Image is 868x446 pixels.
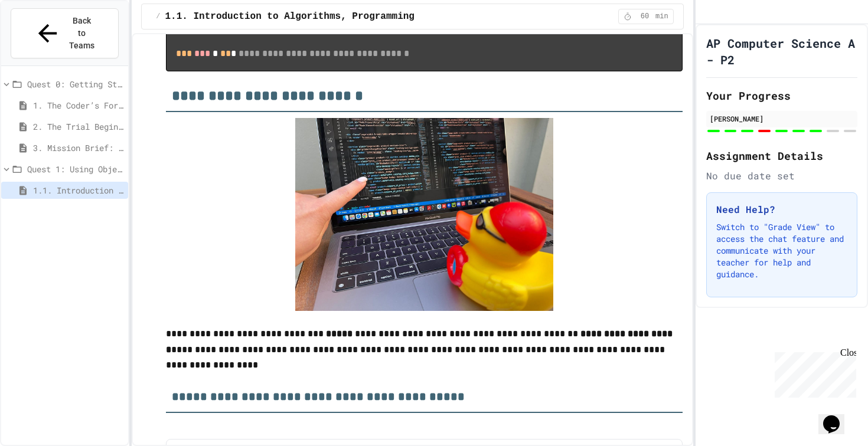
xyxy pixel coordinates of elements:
div: Chat with us now!Close [5,5,81,75]
span: Quest 0: Getting Started [27,78,123,90]
span: 1.1. Introduction to Algorithms, Programming, and Compilers [165,9,500,24]
span: min [655,12,668,21]
h2: Your Progress [706,87,857,104]
div: No due date set [706,169,857,183]
span: 1.1. Introduction to Algorithms, Programming, and Compilers [33,184,123,196]
h3: Need Help? [716,202,847,217]
button: Back to Teams [11,8,119,58]
p: Switch to "Grade View" to access the chat feature and communicate with your teacher for help and ... [716,221,847,280]
span: Back to Teams [68,15,96,52]
div: [PERSON_NAME] [710,113,854,124]
iframe: chat widget [818,399,856,434]
span: / [156,12,160,21]
span: 3. Mission Brief: Print vs. Println Quest [33,142,123,154]
span: 1. The Coder’s Forge [33,99,123,112]
span: Quest 1: Using Objects and Methods [27,163,123,175]
span: 60 [635,12,654,21]
iframe: chat widget [770,347,856,398]
span: 2. The Trial Beginnings [33,120,123,133]
h1: AP Computer Science A - P2 [706,35,857,68]
h2: Assignment Details [706,147,857,164]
